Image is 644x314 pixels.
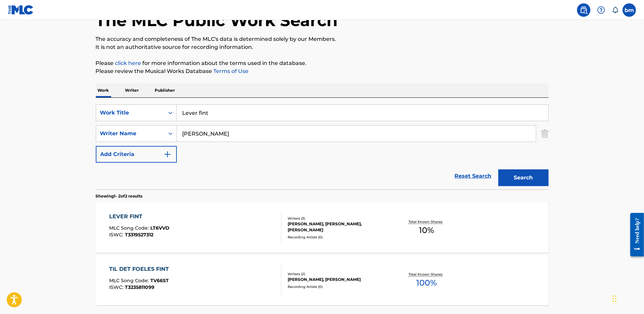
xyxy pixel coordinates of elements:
span: 10 % [419,224,434,236]
span: MLC Song Code : [109,225,150,231]
iframe: Chat Widget [611,282,644,314]
h1: The MLC Public Work Search [96,10,338,30]
a: TIL DET FOELES FINTMLC Song Code:TV66STISWC:T3235811099Writers (2)[PERSON_NAME], [PERSON_NAME]Rec... [96,255,549,305]
p: Total Known Shares: [409,219,444,224]
img: Delete Criterion [541,125,549,142]
iframe: Resource Center [625,208,644,262]
span: MLC Song Code : [109,278,150,284]
div: Notifications [612,7,619,13]
p: Please for more information about the terms used in the database. [96,59,549,67]
p: Writer [123,83,141,97]
div: Writers ( 2 ) [288,271,389,277]
span: T3319527312 [125,232,153,238]
p: Work [96,83,111,97]
img: MLC Logo [8,5,34,15]
form: Search Form [96,104,549,189]
p: Publisher [153,83,177,97]
div: TIL DET FOELES FINT [109,265,172,273]
span: TV66ST [150,278,169,284]
div: Recording Artists ( 0 ) [288,235,389,240]
div: Writers ( 3 ) [288,216,389,221]
span: T3235811099 [125,284,154,290]
button: Search [498,169,549,186]
div: [PERSON_NAME], [PERSON_NAME] [288,277,389,283]
span: ISWC : [109,232,125,238]
span: 100 % [416,277,437,289]
a: Terms of Use [212,68,249,74]
a: LEVER FINTMLC Song Code:LT6VVDISWC:T3319527312Writers (3)[PERSON_NAME], [PERSON_NAME], [PERSON_NA... [96,203,549,253]
div: Writer Name [100,130,160,138]
span: ISWC : [109,284,125,290]
button: Add Criteria [96,146,177,163]
a: click here [115,60,141,66]
div: LEVER FINT [109,213,169,221]
a: Reset Search [451,169,495,183]
p: Total Known Shares: [409,272,444,277]
div: Recording Artists ( 0 ) [288,284,389,289]
p: Please review the Musical Works Database [96,67,549,75]
div: [PERSON_NAME], [PERSON_NAME], [PERSON_NAME] [288,221,389,233]
img: 9d2ae6d4665cec9f34b9.svg [163,150,171,158]
img: help [597,6,605,14]
div: User Menu [623,3,636,17]
p: Showing 1 - 2 of 2 results [96,193,143,199]
a: Public Search [577,3,590,17]
div: Help [594,3,608,17]
img: search [580,6,588,14]
div: Drag [613,289,617,309]
span: LT6VVD [150,225,169,231]
p: The accuracy and completeness of The MLC's data is determined solely by our Members. [96,35,549,43]
p: It is not an authoritative source for recording information. [96,43,549,51]
div: Work Title [100,109,160,117]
